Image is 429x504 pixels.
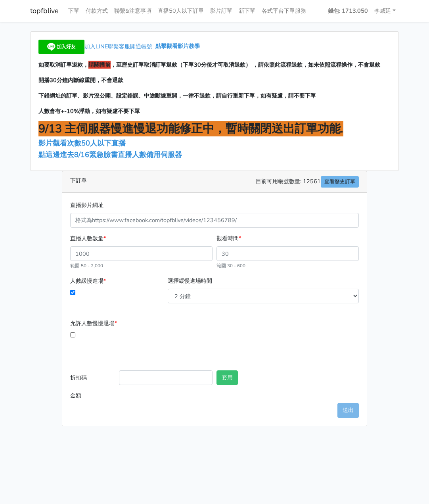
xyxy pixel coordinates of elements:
a: 聯繫&注意事項 [111,3,155,19]
a: 影片觀看次數 [38,138,81,148]
strong: 錢包: 1713.050 [328,7,368,15]
small: 範圍 30 - 600 [216,263,245,269]
label: 人數緩慢進場 [70,276,106,286]
a: 加入LINE聯繫客服開通帳號 [38,42,155,50]
span: ，至歷史訂單取消訂單退款（下單30分後才可取消退款） ，請依照此流程退款，如未依照流程操作，不會退款 [111,61,380,69]
a: 查看歷史訂單 [321,176,359,188]
input: 格式為https://www.facebook.com/topfblive/videos/123456789/ [70,213,359,228]
label: 觀看時間 [216,234,241,243]
input: 1000 [70,246,213,261]
a: 直播50人以下訂單 [155,3,207,19]
button: 送出 [337,403,359,418]
label: 允許人數慢慢退場 [70,319,117,328]
span: 人數會有+-10%浮動，如有疑慮不要下單 [38,107,140,115]
a: topfblive [30,3,59,19]
div: 下訂單 [62,171,367,193]
span: 請關播前 [88,61,111,69]
span: 目前可用帳號數量: 12561 [256,176,359,188]
span: 下錯網址的訂單、影片沒公開、設定錯誤、中途斷線重開，一律不退款，請自行重新下單，如有疑慮，請不要下單 [38,92,316,100]
label: 折扣碼 [68,370,117,388]
span: 開播30分鐘內斷線重開，不會退款 [38,76,123,84]
a: 影片訂單 [207,3,236,19]
label: 直播影片網址 [70,201,103,210]
label: 直播人數數量 [70,234,106,243]
a: 點這邊進去8/16緊急臉書直播人數備用伺服器 [38,150,182,159]
a: 李威廷 [371,3,399,19]
label: 金額 [68,388,117,403]
label: 選擇緩慢進場時間 [168,276,212,286]
span: 加入LINE聯繫客服開通帳號 [84,42,152,50]
a: 錢包: 1713.050 [325,3,371,19]
button: 套用 [216,370,238,385]
span: 如要取消訂單退款， [38,61,88,69]
a: 各式平台下單服務 [259,3,309,19]
a: 點擊觀看影片教學 [155,42,200,50]
a: 付款方式 [82,3,111,19]
input: 30 [216,246,359,261]
img: 加入好友 [38,40,84,54]
a: 50人以下直播 [81,138,128,148]
a: 下單 [65,3,82,19]
a: 新下單 [236,3,259,19]
span: 9/13 主伺服器慢進慢退功能修正中，暫時關閉送出訂單功能. [38,121,343,136]
small: 範圍 50 - 2,000 [70,263,103,269]
span: 50人以下直播 [81,138,126,148]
